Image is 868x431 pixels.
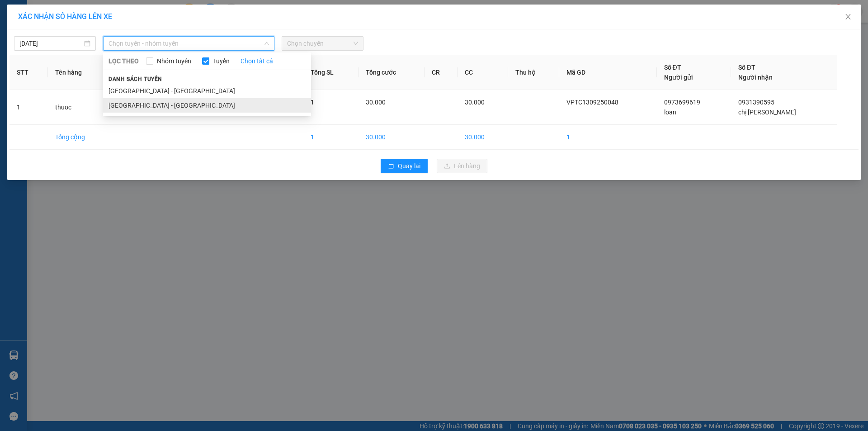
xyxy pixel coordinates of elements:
[9,55,48,90] th: STT
[664,109,676,116] span: loan
[287,37,358,50] span: Chọn chuyến
[359,125,424,150] td: 30.000
[18,12,112,21] span: XÁC NHẬN SỐ HÀNG LÊN XE
[209,56,233,66] span: Tuyến
[153,56,195,66] span: Nhóm tuyến
[664,64,681,71] span: Số ĐT
[48,90,113,125] td: thuoc
[19,38,82,48] input: 13/09/2025
[508,55,559,90] th: Thu hộ
[359,55,424,90] th: Tổng cước
[48,125,113,150] td: Tổng cộng
[664,99,700,106] span: 0973699619
[425,55,458,90] th: CR
[559,125,657,150] td: 1
[103,98,311,113] li: [GEOGRAPHIC_DATA] - [GEOGRAPHIC_DATA]
[465,99,485,106] span: 30.000
[311,99,314,106] span: 1
[835,5,861,30] button: Close
[108,37,269,50] span: Chọn tuyến - nhóm tuyến
[738,109,796,116] span: chị [PERSON_NAME]
[381,159,428,173] button: rollbackQuay lại
[108,56,139,66] span: LỌC THEO
[9,90,48,125] td: 1
[303,125,359,150] td: 1
[48,55,113,90] th: Tên hàng
[844,13,852,20] span: close
[458,55,508,90] th: CC
[738,99,774,106] span: 0931390595
[559,55,657,90] th: Mã GD
[437,159,487,173] button: uploadLên hàng
[366,99,386,106] span: 30.000
[458,125,508,150] td: 30.000
[103,75,168,83] span: Danh sách tuyến
[398,161,420,171] span: Quay lại
[103,84,311,98] li: [GEOGRAPHIC_DATA] - [GEOGRAPHIC_DATA]
[388,163,394,170] span: rollback
[241,56,273,66] a: Chọn tất cả
[303,55,359,90] th: Tổng SL
[738,64,755,71] span: Số ĐT
[664,74,693,81] span: Người gửi
[264,41,269,46] span: down
[738,74,773,81] span: Người nhận
[566,99,618,106] span: VPTC1309250048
